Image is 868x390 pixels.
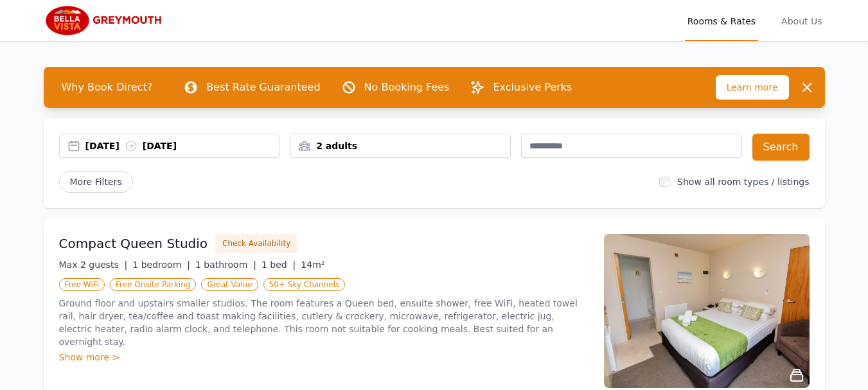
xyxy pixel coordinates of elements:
label: Show all room types / listings [677,177,809,187]
span: Great Value [201,278,258,291]
span: Learn more [716,75,789,100]
span: Free WiFi [59,278,105,291]
span: 1 bedroom | [132,260,190,270]
p: Best Rate Guaranteed [206,80,320,95]
span: 14m² [301,260,324,270]
div: [DATE] [DATE] [85,139,279,152]
span: 1 bed | [261,260,296,270]
p: No Booking Fees [364,80,450,95]
span: Free Onsite Parking [110,278,196,291]
div: Show more > [59,351,589,364]
button: Search [752,134,810,161]
p: Ground floor and upstairs smaller studios. The room features a Queen bed, ensuite shower, free Wi... [59,297,589,348]
h3: Compact Queen Studio [59,235,208,253]
div: 2 adults [290,139,510,152]
p: Exclusive Perks [493,80,572,95]
span: Why Book Direct? [51,75,163,100]
button: Check Availability [215,234,297,253]
img: Bella Vista Greymouth [44,5,168,36]
span: 1 bathroom | [195,260,256,270]
span: Max 2 guests | [59,260,128,270]
span: 50+ Sky Channels [263,278,346,291]
span: More Filters [59,171,133,193]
